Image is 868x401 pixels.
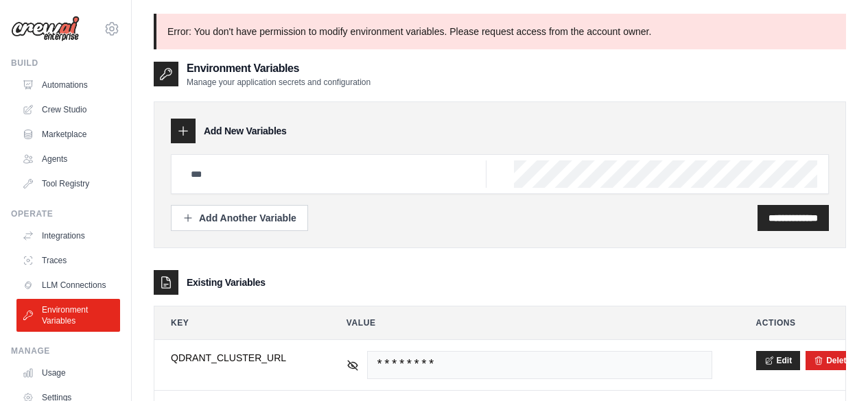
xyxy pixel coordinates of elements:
[171,205,308,231] button: Add Another Variable
[16,123,120,145] a: Marketplace
[154,14,846,49] p: Error: You don't have permission to modify environment variables. Please request access from the ...
[16,225,120,247] a: Integrations
[187,60,371,77] h2: Environment Variables
[11,58,120,69] div: Build
[204,124,287,138] h3: Add New Variables
[183,211,296,225] div: Add Another Variable
[16,299,120,332] a: Environment Variables
[740,306,846,339] th: Actions
[11,16,80,42] img: Logo
[11,345,120,356] div: Manage
[16,99,120,121] a: Crew Studio
[756,351,801,370] button: Edit
[171,351,303,365] span: QDRANT_CLUSTER_URL
[16,148,120,170] a: Agents
[16,362,120,384] a: Usage
[16,274,120,296] a: LLM Connections
[16,250,120,271] a: Traces
[187,77,371,88] p: Manage your application secrets and configuration
[16,74,120,96] a: Automations
[11,208,120,219] div: Operate
[187,276,266,289] h3: Existing Variables
[16,173,120,195] a: Tool Registry
[814,355,851,366] button: Delete
[154,306,319,339] th: Key
[330,306,729,339] th: Value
